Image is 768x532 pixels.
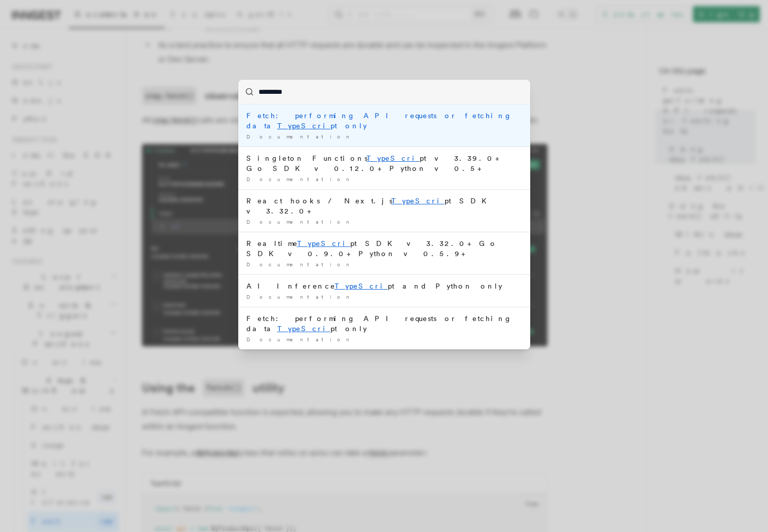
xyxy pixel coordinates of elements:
mark: TypeScri [297,239,350,247]
span: Documentation [246,261,353,267]
span: Documentation [246,176,353,182]
mark: TypeScri [367,154,420,162]
div: Singleton Functions pt v3.39.0+ Go SDK v0.12.0+ Python v0.5+ [246,153,522,173]
div: React hooks / Next.js pt SDK v3.32.0+ [246,196,522,216]
div: AI Inference pt and Python only [246,281,522,291]
mark: TypeScri [277,122,331,130]
span: Documentation [246,133,353,139]
mark: TypeScri [277,325,331,333]
mark: TypeScri [391,197,445,205]
span: Documentation [246,219,353,225]
mark: TypeScri [335,282,388,290]
div: Fetch: performing API requests or fetching data pt only [246,313,522,334]
span: Documentation [246,336,353,342]
div: Fetch: performing API requests or fetching data pt only [246,111,522,131]
span: Documentation [246,294,353,300]
div: Realtime pt SDK v3.32.0+ Go SDK v0.9.0+ Python v0.5.9+ [246,238,522,259]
